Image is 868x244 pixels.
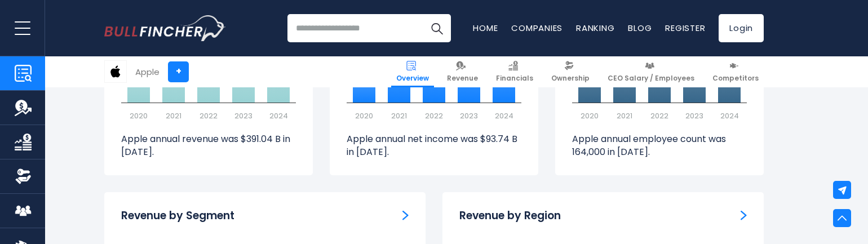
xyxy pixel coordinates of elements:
a: Financials [491,56,538,87]
img: AAPL logo [105,61,126,82]
a: Login [719,14,764,42]
a: Ownership [546,56,595,87]
text: 2024 [269,110,288,121]
a: Overview [391,56,434,87]
a: + [168,61,189,82]
text: 2023 [460,110,478,121]
h3: Revenue by Segment [121,209,234,223]
span: Revenue [447,74,478,83]
a: Companies [511,22,563,34]
p: Apple annual employee count was 164,000 in [DATE]. [572,133,747,158]
span: Overview [396,74,429,83]
a: Revenue by Segment [402,209,409,221]
text: 2022 [200,110,218,121]
text: 2020 [355,110,373,121]
text: 2023 [685,110,703,121]
img: Bullfincher logo [104,15,226,41]
a: Revenue by Region [741,209,747,221]
text: 2020 [581,110,599,121]
a: CEO Salary / Employees [603,56,699,87]
a: Ranking [576,22,614,34]
h3: Revenue by Region [459,209,561,223]
text: 2022 [425,110,443,121]
text: 2024 [495,110,513,121]
text: 2023 [234,110,253,121]
p: Apple annual net income was $93.74 B in [DATE]. [347,133,521,158]
text: 2024 [720,110,739,121]
a: Blog [628,22,652,34]
img: Ownership [15,168,32,185]
text: 2020 [130,110,148,121]
a: Register [665,22,705,34]
text: 2022 [650,110,668,121]
a: Home [473,22,498,34]
a: Go to homepage [104,15,225,41]
a: Revenue [442,56,483,87]
span: Ownership [551,74,590,83]
span: CEO Salary / Employees [608,74,694,83]
text: 2021 [166,110,181,121]
a: Competitors [707,56,764,87]
div: Apple [135,65,160,78]
text: 2021 [391,110,407,121]
button: Search [423,14,451,42]
text: 2021 [617,110,632,121]
span: Financials [496,74,533,83]
p: Apple annual revenue was $391.04 B in [DATE]. [121,133,296,158]
span: Competitors [712,74,759,83]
